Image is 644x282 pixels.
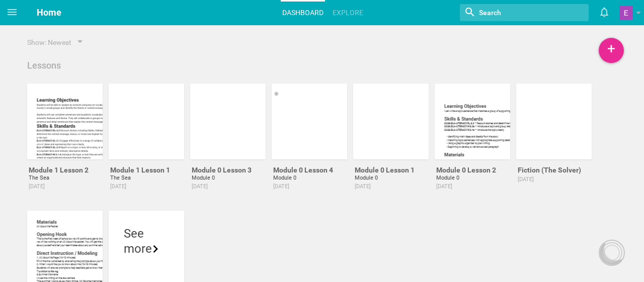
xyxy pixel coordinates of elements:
div: Module 1 Lesson 1 [110,165,183,175]
div: 2025-08-29T13:51:59.580Z [436,183,509,190]
div: The Sea [110,175,183,182]
div: 2025-09-08T16:43:02.485Z [110,183,183,190]
div: + [599,38,624,63]
div: Lesson [278,135,353,152]
input: Search [478,6,555,19]
div: Module 0 Lesson 1 [355,165,427,175]
div: Lesson [359,135,435,152]
span: Home [37,7,61,18]
a: Module 0 Lesson 2Module 0[DATE] [435,84,510,205]
a: Module 1 Lesson 2The Sea[DATE] [27,84,103,205]
a: Module 0 Lesson 4Module 0[DATE] [272,84,347,205]
a: Module 1 Lesson 1The Sea[DATE] [109,84,184,205]
div: Fiction (The Solver) [518,165,590,175]
div: Lesson [33,262,109,279]
div: 2025-08-29T15:35:41.668Z [355,183,427,190]
div: 2025-09-02T12:53:57.312Z [192,183,264,190]
a: Module 0 Lesson 1Module 0[DATE] [353,84,429,205]
div: Lesson [196,135,272,152]
div: 2025-09-08T17:31:18.602Z [29,183,101,190]
div: Module 0 [355,175,427,182]
div: Module 0 [192,175,264,182]
div: Module 0 Lesson 3 [192,165,264,175]
a: Fiction (The Solver)[DATE] [516,84,592,205]
a: Explore [331,2,365,24]
div: Module 0 Lesson 2 [436,165,509,175]
div: Lesson [441,135,516,152]
div: Lessons [27,60,61,72]
div: 2025-08-21T15:40:19.207Z [518,176,590,183]
div: Lesson [33,135,109,152]
div: Lesson [522,135,598,152]
div: Module 0 Lesson 4 [273,165,346,175]
a: Dashboard [281,2,325,24]
div: See [124,226,169,241]
div: 2025-09-02T12:46:37.884Z [273,183,346,190]
div: Module 0 [273,175,346,182]
div: Module 0 [436,175,509,182]
a: Module 0 Lesson 3Module 0[DATE] [190,84,266,205]
div: Module 1 Lesson 2 [29,165,101,175]
div: more [124,241,169,256]
div: Lesson [115,135,190,152]
div: Show: Newest [27,37,71,47]
div: The Sea [29,175,101,182]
